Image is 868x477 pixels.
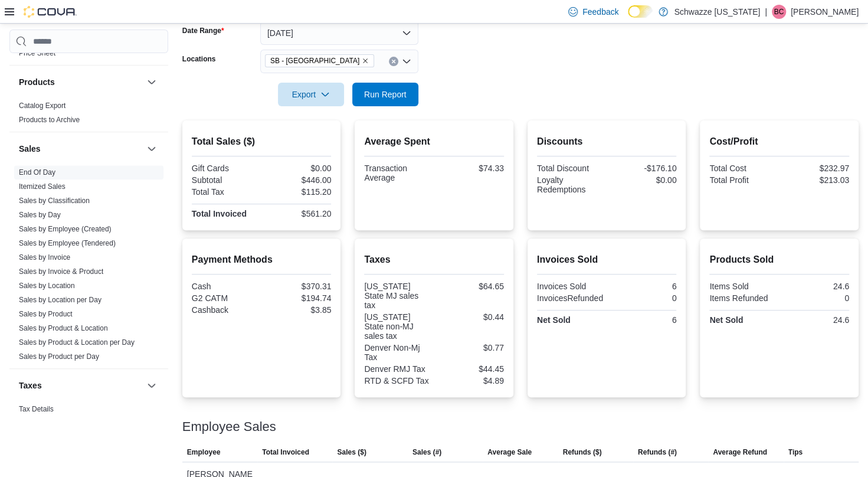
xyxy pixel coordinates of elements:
span: SB - [GEOGRAPHIC_DATA] [270,55,359,67]
a: Sales by Invoice [19,253,70,262]
span: End Of Day [19,168,55,177]
div: 24.6 [782,315,849,325]
div: $370.31 [264,282,331,291]
div: Items Sold [709,282,777,291]
span: SB - Highlands [265,54,374,67]
span: Sales by Product & Location [19,324,108,333]
span: Total Invoiced [262,447,309,457]
span: Tips [788,447,803,457]
div: [US_STATE] State MJ sales tax [364,282,431,310]
a: Sales by Location [19,282,75,290]
div: 6 [609,282,676,291]
p: | [765,5,767,19]
span: Sales by Classification [19,196,90,205]
span: Sales ($) [337,447,366,457]
div: 0 [609,293,676,303]
div: $4.89 [437,376,504,385]
button: Taxes [145,378,159,393]
button: [DATE] [260,21,418,45]
button: Taxes [19,380,142,391]
label: Locations [182,54,216,64]
h3: Sales [19,143,41,155]
a: Sales by Product per Day [19,352,99,361]
h3: Taxes [19,380,42,391]
h3: Products [19,76,55,88]
span: Average Refund [713,447,767,457]
a: Sales by Invoice & Product [19,267,103,276]
span: Feedback [582,6,618,18]
div: $561.20 [264,209,331,218]
div: Total Discount [537,164,604,173]
span: Catalog Export [19,101,65,110]
span: Run Report [364,89,407,100]
h2: Discounts [537,135,677,149]
span: Sales by Invoice & Product [19,267,103,276]
span: Sales by Day [19,210,61,220]
span: Sales by Employee (Tendered) [19,238,116,248]
div: Taxes [9,402,168,435]
div: $446.00 [264,175,331,185]
h2: Average Spent [364,135,504,149]
h2: Cost/Profit [709,135,849,149]
a: Products to Archive [19,116,80,124]
div: $0.00 [609,175,676,185]
div: Cashback [192,305,259,315]
a: Itemized Sales [19,182,65,191]
span: Export [285,83,337,106]
div: 0 [782,293,849,303]
div: G2 CATM [192,293,259,303]
span: Sales by Location [19,281,75,290]
img: Cova [24,6,77,18]
h2: Products Sold [709,253,849,267]
div: Transaction Average [364,164,431,182]
a: Sales by Product & Location per Day [19,338,135,347]
div: Total Profit [709,175,777,185]
div: Items Refunded [709,293,777,303]
p: [PERSON_NAME] [791,5,859,19]
div: $0.00 [264,164,331,173]
button: Run Report [352,83,418,106]
div: $0.77 [437,343,504,352]
div: $194.74 [264,293,331,303]
div: Products [9,99,168,132]
div: Cash [192,282,259,291]
div: Sales [9,165,168,368]
span: Sales (#) [412,447,441,457]
div: [US_STATE] State non-MJ sales tax [364,312,431,341]
span: Products to Archive [19,115,80,125]
a: Sales by Product & Location [19,324,108,332]
div: $115.20 [264,187,331,197]
button: Open list of options [402,57,411,66]
button: Clear input [389,57,398,66]
p: Schwazze [US_STATE] [674,5,760,19]
span: Average Sale [487,447,532,457]
div: Denver RMJ Tax [364,364,431,374]
span: Sales by Product & Location per Day [19,338,135,347]
div: $232.97 [782,164,849,173]
label: Date Range [182,26,224,35]
span: Sales by Invoice [19,253,70,262]
h2: Payment Methods [192,253,332,267]
div: $64.65 [437,282,504,291]
div: -$176.10 [609,164,676,173]
a: Sales by Day [19,211,61,219]
input: Dark Mode [628,5,653,18]
div: Invoices Sold [537,282,604,291]
button: Remove SB - Highlands from selection in this group [362,57,369,64]
span: BC [774,5,784,19]
h3: Employee Sales [182,420,276,434]
a: Sales by Employee (Tendered) [19,239,116,247]
a: Sales by Classification [19,197,90,205]
h2: Total Sales ($) [192,135,332,149]
span: Price Sheet [19,48,55,58]
a: End Of Day [19,168,55,177]
span: Sales by Employee (Created) [19,224,112,234]
button: Sales [145,142,159,156]
div: Gift Cards [192,164,259,173]
span: Itemized Sales [19,182,65,191]
div: $0.44 [437,312,504,322]
button: Products [19,76,142,88]
span: Sales by Product per Day [19,352,99,361]
div: $44.45 [437,364,504,374]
